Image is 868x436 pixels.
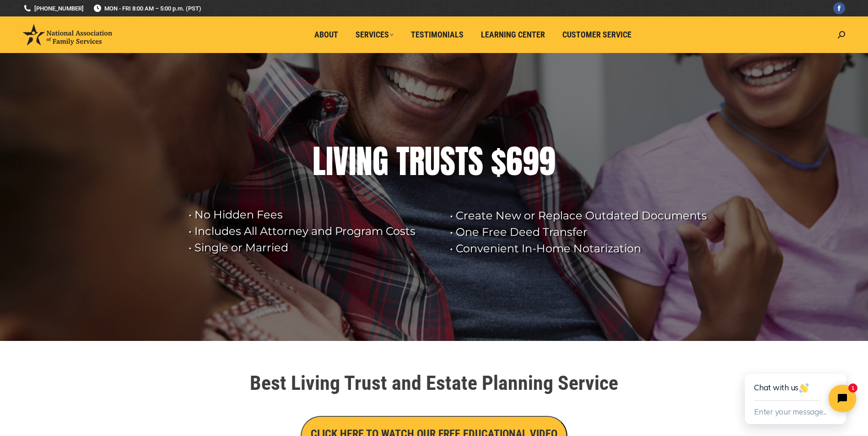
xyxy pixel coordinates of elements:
div: I [326,143,333,180]
span: About [314,30,338,40]
div: $ [491,143,506,180]
div: 9 [539,143,555,180]
span: Customer Service [562,30,631,40]
iframe: Tidio Chat [724,345,868,436]
span: Services [356,30,394,40]
span: MON - FRI 8:00 AM – 5:00 p.m. (PST) [93,4,201,13]
a: About [308,26,345,43]
div: S [468,143,483,180]
a: Facebook page opens in new window [833,2,845,14]
h1: Best Living Trust and Estate Planning Service [178,373,690,393]
img: National Association of Family Services [23,24,112,45]
div: V [333,143,349,180]
div: U [425,143,440,180]
a: Customer Service [556,26,638,43]
div: 6 [506,143,523,180]
rs-layer: • No Hidden Fees • Includes All Attorney and Program Costs • Single or Married [189,207,438,256]
div: 9 [523,143,539,180]
span: Learning Center [481,30,545,40]
div: I [349,143,356,180]
div: G [372,143,388,180]
div: L [313,143,326,180]
a: Learning Center [474,26,551,43]
span: Testimonials [411,30,464,40]
div: N [356,143,372,180]
div: S [440,143,455,180]
a: Testimonials [404,26,470,43]
div: T [455,143,468,180]
a: [PHONE_NUMBER] [23,4,84,13]
div: R [409,143,425,180]
div: T [396,143,409,180]
rs-layer: • Create New or Replace Outdated Documents • One Free Deed Transfer • Convenient In-Home Notariza... [450,207,715,257]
